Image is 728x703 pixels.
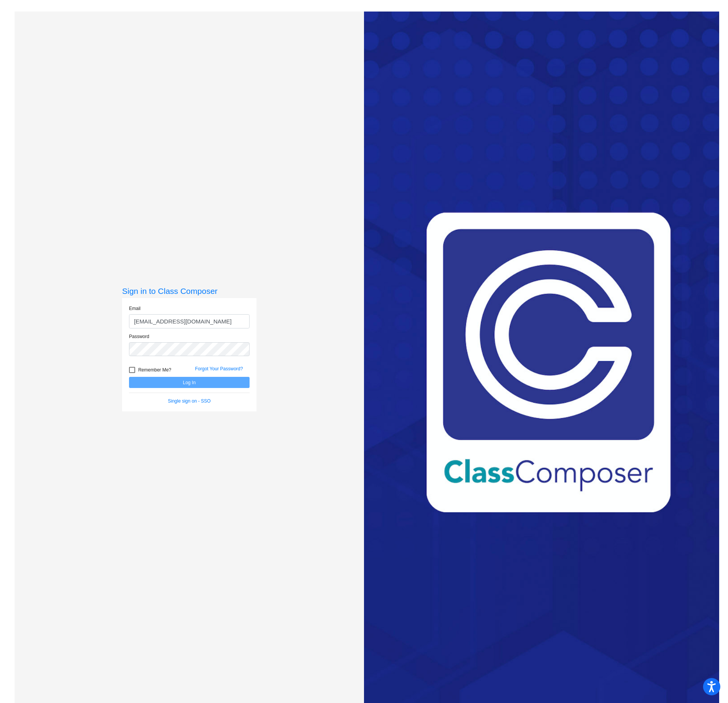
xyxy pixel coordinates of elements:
[129,377,250,388] button: Log In
[122,286,256,296] h3: Sign in to Class Composer
[129,333,149,340] label: Password
[138,365,171,375] span: Remember Me?
[195,366,243,371] a: Forgot Your Password?
[168,398,210,404] a: Single sign on - SSO
[129,305,141,312] label: Email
